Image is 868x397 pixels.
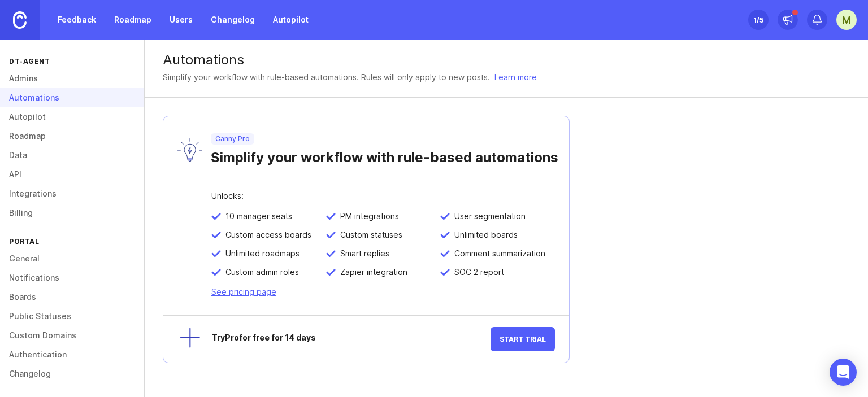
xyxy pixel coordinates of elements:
[221,211,292,221] span: 10 manager seats
[450,211,526,221] span: User segmentation
[177,138,202,162] img: lyW0TRAiArAAAAAASUVORK5CYII=
[221,248,300,259] span: Unlimited roadmaps
[748,10,769,30] button: 1/5
[336,267,407,277] span: Zapier integration
[336,211,399,221] span: PM integrations
[491,327,555,351] button: Start Trial
[450,248,545,259] span: Comment summarization
[163,53,850,67] div: Automations
[13,11,27,29] img: Canny Home
[266,10,315,30] a: Autopilot
[450,230,518,240] span: Unlimited boards
[336,248,389,259] span: Smart replies
[836,10,857,30] button: M
[753,12,763,28] div: 1 /5
[211,145,583,166] div: Simplify your workflow with rule-based automations
[163,10,199,30] a: Users
[211,287,276,296] a: See pricing page
[51,10,103,30] a: Feedback
[211,192,555,211] div: Unlocks:
[830,359,857,386] div: Open Intercom Messenger
[221,267,299,277] span: Custom admin roles
[221,230,311,240] span: Custom access boards
[336,230,402,240] span: Custom statuses
[163,71,490,84] p: Simplify your workflow with rule-based automations. Rules will only apply to new posts.
[450,267,504,277] span: SOC 2 report
[500,335,546,343] span: Start Trial
[494,71,537,84] a: Learn more
[107,10,158,30] a: Roadmap
[215,134,250,143] p: Canny Pro
[212,334,491,344] div: Try Pro for free for 14 days
[204,10,262,30] a: Changelog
